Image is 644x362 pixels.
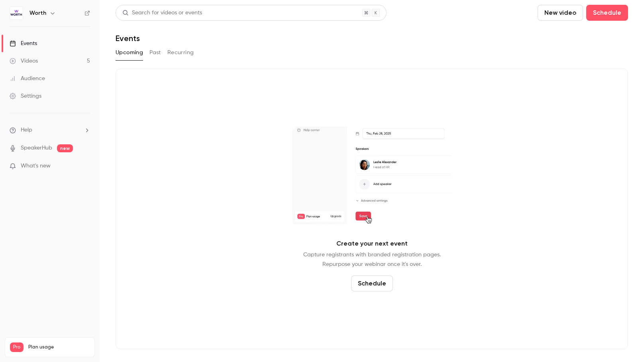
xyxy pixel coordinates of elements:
[21,162,51,170] span: What's new
[336,239,408,248] p: Create your next event
[122,9,202,17] div: Search for videos or events
[10,126,90,134] li: help-dropdown-opener
[149,46,161,59] button: Past
[586,5,628,21] button: Schedule
[29,9,46,17] h6: Worth
[10,7,23,20] img: Worth
[351,275,393,291] button: Schedule
[538,5,583,21] button: New video
[10,39,37,47] div: Events
[303,250,441,269] p: Capture registrants with branded registration pages. Repurpose your webinar once it's over.
[116,46,143,59] button: Upcoming
[28,344,90,350] span: Plan usage
[57,144,73,152] span: new
[116,33,140,43] h1: Events
[10,92,41,100] div: Settings
[167,46,194,59] button: Recurring
[21,144,52,152] a: SpeakerHub
[10,57,38,65] div: Videos
[10,75,45,83] div: Audience
[21,126,32,134] span: Help
[10,342,24,352] span: Pro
